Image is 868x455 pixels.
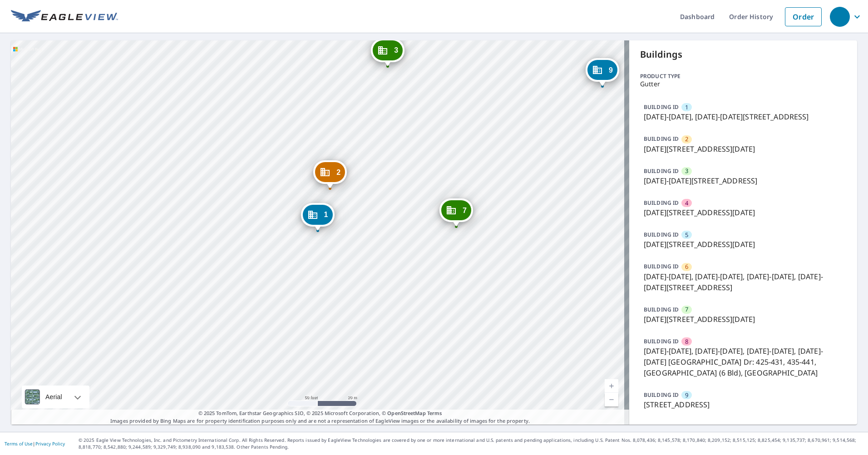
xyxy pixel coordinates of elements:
[644,262,679,270] p: BUILDING ID
[644,175,843,186] p: [DATE]-[DATE][STREET_ADDRESS]
[463,207,467,214] span: 7
[394,47,398,54] span: 3
[336,169,340,176] span: 2
[644,346,843,378] p: [DATE]-[DATE], [DATE]-[DATE], [DATE]-[DATE], [DATE]-[DATE] [GEOGRAPHIC_DATA] Dr: 425-431, 435-441...
[644,207,843,218] p: [DATE][STREET_ADDRESS][DATE]
[685,135,688,143] span: 2
[605,393,618,406] a: Current Level 19, Zoom Out
[685,337,688,346] span: 8
[301,203,334,231] div: Dropped pin, building 1, Commercial property, 1290-1296, 1270-1276 Maple View Dr (2 Bld) Charlott...
[685,167,688,175] span: 3
[427,410,442,416] a: Terms
[387,410,425,416] a: OpenStreetMap
[5,441,65,446] p: |
[43,386,65,408] div: Aerial
[79,437,863,450] p: © 2025 Eagle View Technologies, Inc. and Pictometry International Corp. All Rights Reserved. Repo...
[644,199,679,207] p: BUILDING ID
[640,72,846,80] p: Product type
[11,410,629,425] p: Images provided by Bing Maps are for property identification purposes only and are not a represen...
[685,103,688,112] span: 1
[439,198,473,227] div: Dropped pin, building 7, Commercial property, 1273-1277 Maple View Dr Charlottesville, VA 22902
[324,211,328,218] span: 1
[644,143,843,154] p: [DATE][STREET_ADDRESS][DATE]
[644,111,843,122] p: [DATE]-[DATE], [DATE]-[DATE][STREET_ADDRESS]
[685,391,688,400] span: 9
[605,379,618,393] a: Current Level 19, Zoom In
[198,410,442,417] span: © 2025 TomTom, Earthstar Geographics SIO, © 2025 Microsoft Corporation, ©
[644,306,679,313] p: BUILDING ID
[644,399,843,410] p: [STREET_ADDRESS]
[586,58,619,86] div: Dropped pin, building 9, Commercial property, 445-453 Maple View Ct Charlottesville, VA 22902
[35,440,65,447] a: Privacy Policy
[11,10,118,24] img: EV Logo
[313,160,347,188] div: Dropped pin, building 2, Commercial property, 1280-1286 Maple View Dr Charlottesville, VA 22902
[685,231,688,239] span: 5
[685,305,688,314] span: 7
[644,391,679,399] p: BUILDING ID
[644,167,679,175] p: BUILDING ID
[685,262,688,271] span: 6
[640,48,846,61] p: Buildings
[685,199,688,208] span: 4
[785,7,822,26] a: Order
[644,239,843,250] p: [DATE][STREET_ADDRESS][DATE]
[644,271,843,293] p: [DATE]-[DATE], [DATE]-[DATE], [DATE]-[DATE], [DATE]-[DATE][STREET_ADDRESS]
[371,39,404,67] div: Dropped pin, building 3, Commercial property, 1260-1266 Maple View Dr Charlottesville, VA 22902
[644,135,679,143] p: BUILDING ID
[644,314,843,325] p: [DATE][STREET_ADDRESS][DATE]
[609,67,613,74] span: 9
[22,386,89,408] div: Aerial
[644,337,679,345] p: BUILDING ID
[644,103,679,111] p: BUILDING ID
[5,440,33,447] a: Terms of Use
[640,80,846,88] p: Gutter
[644,231,679,238] p: BUILDING ID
